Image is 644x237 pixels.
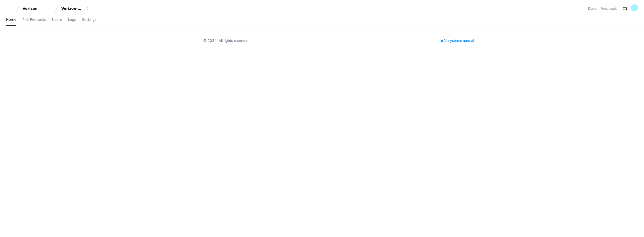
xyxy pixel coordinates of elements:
div: © 2024. All rights reserved. [203,38,250,43]
span: Users [52,18,62,21]
div: All systems normal [438,37,477,44]
div: Verizon-Clarify-Order-Management [61,6,83,11]
button: Verizon-Clarify-Order-Management [59,4,92,13]
div: Verizon [23,6,44,11]
a: Home [6,14,16,26]
a: Logs [68,14,76,26]
span: Settings [82,18,96,21]
a: Users [52,14,62,26]
a: Settings [82,14,96,26]
span: Home [6,18,16,21]
span: Logs [68,18,76,21]
a: Pull Requests [22,14,46,26]
button: Verizon [21,4,53,13]
a: Docs [588,6,596,11]
span: Pull Requests [22,18,46,21]
button: Feedback [600,6,617,11]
